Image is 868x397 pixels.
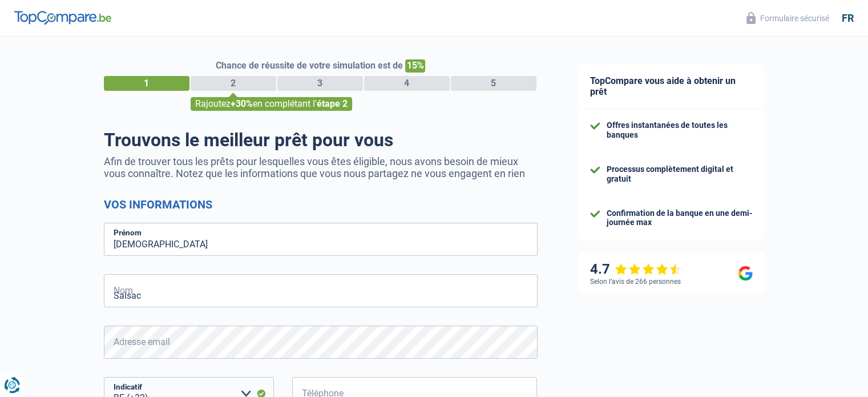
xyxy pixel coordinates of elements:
[590,261,682,278] div: 4.7
[405,59,425,73] span: 15%
[104,198,538,211] h2: Vos informations
[231,98,253,109] span: +30%
[590,278,681,286] div: Selon l’avis de 266 personnes
[104,76,189,91] div: 1
[216,60,403,71] span: Chance de réussite de votre simulation est de
[607,165,753,184] div: Processus complètement digital et gratuit
[14,11,111,25] img: TopCompare Logo
[579,64,764,109] div: TopCompare vous aide à obtenir un prêt
[191,97,352,111] div: Rajoutez en complétant l'
[191,76,276,91] div: 2
[317,98,348,109] span: étape 2
[740,9,836,27] button: Formulaire sécurisé
[104,129,538,151] h1: Trouvons le meilleur prêt pour vous
[364,76,450,91] div: 4
[842,12,854,25] div: fr
[451,76,536,91] div: 5
[607,208,753,228] div: Confirmation de la banque en une demi-journée max
[104,155,538,179] p: Afin de trouver tous les prêts pour lesquelles vous êtes éligible, nous avons besoin de mieux vou...
[277,76,363,91] div: 3
[607,121,753,140] div: Offres instantanées de toutes les banques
